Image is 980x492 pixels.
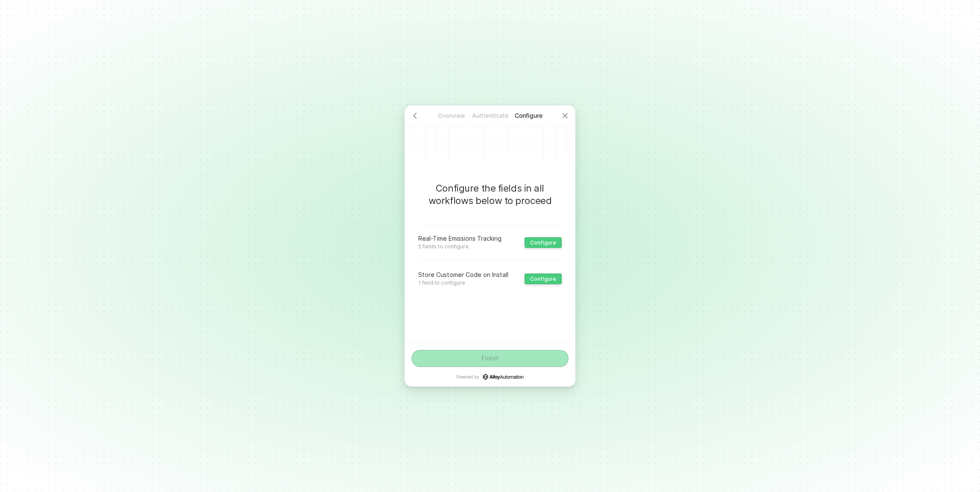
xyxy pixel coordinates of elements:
button: Configure [525,237,562,248]
p: 5 fields to configure [418,243,502,250]
span: icon-close [562,112,569,119]
p: Powered by [456,374,524,380]
div: Configure [530,239,556,246]
p: Real-Time Emissions Tracking [418,235,502,242]
p: Configure the fields in all workflows below to proceed [418,182,562,207]
button: Configure [525,274,562,284]
a: icon-success [483,374,524,380]
p: Configure [509,111,548,120]
span: icon-arrow-left [411,112,418,119]
div: Configure [530,276,556,282]
p: Authenticate [471,111,509,120]
p: Overview [432,111,471,120]
button: Finish [411,350,569,367]
p: Store Customer Code on Install [418,271,508,279]
p: 1 field to configure [418,279,508,286]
